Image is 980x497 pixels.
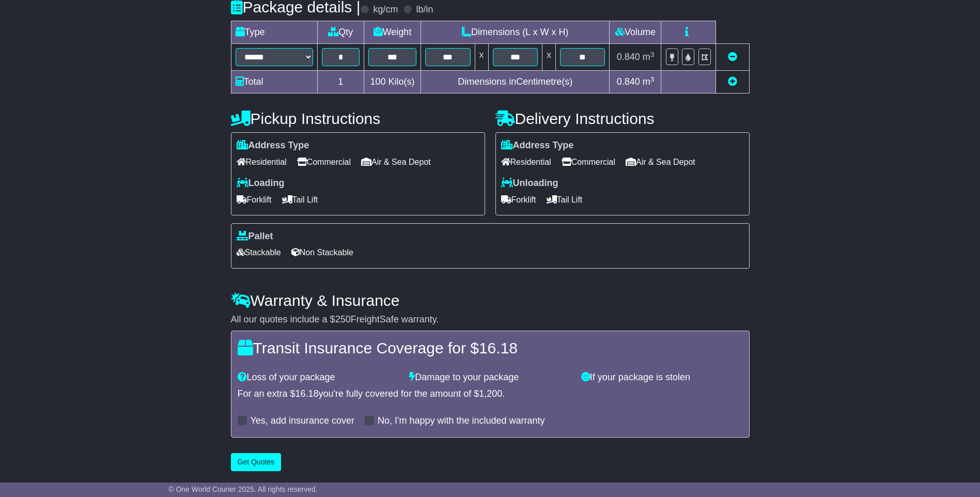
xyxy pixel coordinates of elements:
label: No, I'm happy with the included warranty [378,415,545,427]
td: Volume [610,21,661,44]
span: Commercial [297,154,351,170]
td: Qty [317,21,364,44]
div: All our quotes include a $ FreightSafe warranty. [231,314,750,325]
span: Residential [237,154,287,170]
div: Loss of your package [232,372,405,383]
h4: Delivery Instructions [495,110,750,127]
h4: Transit Insurance Coverage for $ [238,339,743,356]
sup: 3 [650,51,655,58]
td: Dimensions in Centimetre(s) [421,71,610,94]
span: Tail Lift [282,192,318,208]
span: Stackable [237,244,281,260]
span: 250 [335,314,351,324]
span: Tail Lift [547,192,583,208]
td: x [542,44,555,71]
span: m [643,76,655,87]
span: 0.840 [617,52,640,62]
button: Get Quotes [231,453,282,471]
label: Yes, add insurance cover [251,415,354,427]
span: 16.18 [295,389,319,399]
span: 1,200 [479,389,502,399]
span: 16.18 [479,339,518,356]
a: Remove this item [728,52,737,62]
h4: Pickup Instructions [231,110,485,127]
span: Forklift [501,192,536,208]
a: Add new item [728,76,737,87]
span: Commercial [562,154,615,170]
td: 1 [317,71,364,94]
td: Type [231,21,317,44]
label: lb/in [416,4,433,15]
label: kg/cm [373,4,398,15]
div: If your package is stolen [576,372,748,383]
label: Address Type [237,140,309,151]
div: For an extra $ you're fully covered for the amount of $ . [238,389,743,400]
td: Total [231,71,317,94]
td: Kilo(s) [364,71,421,94]
td: Dimensions (L x W x H) [421,21,610,44]
label: Unloading [501,178,558,189]
sup: 3 [650,75,655,83]
div: Damage to your package [404,372,576,383]
span: m [643,52,655,62]
span: Non Stackable [291,244,353,260]
span: Air & Sea Depot [626,154,695,170]
td: x [475,44,488,71]
label: Loading [237,178,285,189]
span: Forklift [237,192,272,208]
label: Pallet [237,231,273,242]
span: © One World Courier 2025. All rights reserved. [168,485,318,493]
td: Weight [364,21,421,44]
label: Address Type [501,140,574,151]
span: 100 [370,76,386,87]
h4: Warranty & Insurance [231,292,750,309]
span: Air & Sea Depot [361,154,431,170]
span: Residential [501,154,551,170]
span: 0.840 [617,76,640,87]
